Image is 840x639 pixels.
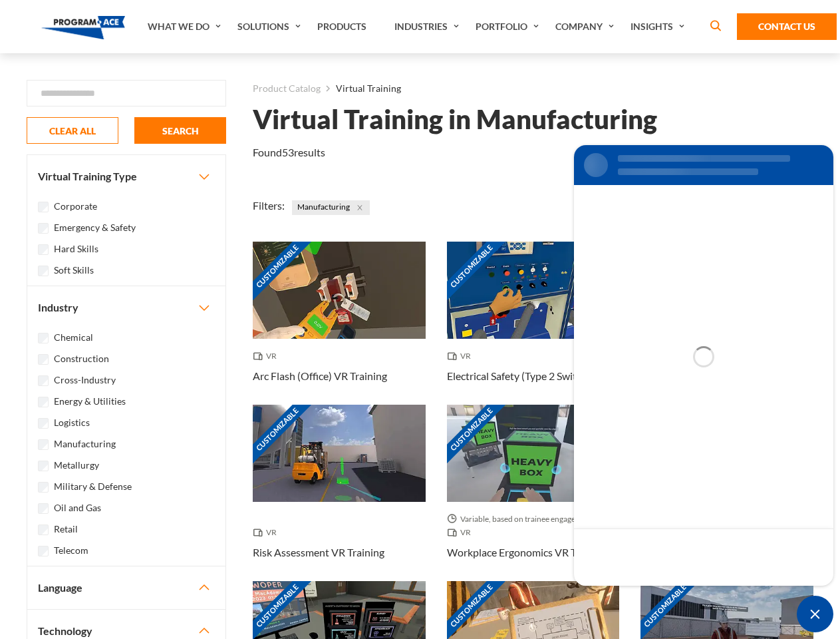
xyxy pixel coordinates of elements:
[27,155,225,198] button: Virtual Training Type
[253,199,285,212] span: Filters:
[38,525,49,535] input: Retail
[447,368,620,384] h3: Electrical Safety (Type 2 Switchgear) VR Training
[253,349,282,363] span: VR
[38,223,49,234] input: Emergency & Safety
[737,13,837,40] a: Contact Us
[54,479,132,494] label: Military & Defense
[54,458,99,473] label: Metallurgy
[38,461,49,471] input: Metallurgy
[38,266,49,276] input: Soft Skills
[292,200,370,215] span: Manufacturing
[38,244,49,255] input: Hard Skills
[797,596,833,632] span: Minimize live chat window
[253,368,387,384] h3: Arc Flash (Office) VR Training
[54,330,93,345] label: Chemical
[447,513,620,526] span: Variable, based on trainee engagement with exercises.
[38,397,49,407] input: Energy & Utilities
[447,349,476,363] span: VR
[54,220,136,235] label: Emergency & Safety
[38,418,49,429] input: Logistics
[54,437,116,451] label: Manufacturing
[321,80,401,97] li: Virtual Training
[54,263,94,278] label: Soft Skills
[38,546,49,556] input: Telecom
[54,373,116,387] label: Cross-Industry
[253,144,325,160] p: Found results
[352,200,367,215] button: Close
[38,482,49,493] input: Military & Defense
[38,333,49,343] input: Chemical
[571,142,837,589] iframe: SalesIQ Chat Window
[54,522,78,536] label: Retail
[253,526,282,539] span: VR
[447,526,476,539] span: VR
[253,544,384,560] h3: Risk Assessment VR Training
[38,375,49,386] input: Cross-Industry
[253,405,426,581] a: Customizable Thumbnail - Risk Assessment VR Training VR Risk Assessment VR Training
[54,415,90,430] label: Logistics
[282,146,294,158] em: 53
[447,544,608,560] h3: Workplace Ergonomics VR Training
[253,242,426,405] a: Customizable Thumbnail - Arc Flash (Office) VR Training VR Arc Flash (Office) VR Training
[54,351,109,366] label: Construction
[38,202,49,212] input: Corporate
[54,394,126,409] label: Energy & Utilities
[38,503,49,514] input: Oil and Gas
[447,242,620,405] a: Customizable Thumbnail - Electrical Safety (Type 2 Switchgear) VR Training VR Electrical Safety (...
[38,354,49,365] input: Construction
[447,405,620,581] a: Customizable Thumbnail - Workplace Ergonomics VR Training Variable, based on trainee engagement w...
[27,566,225,609] button: Language
[38,439,49,450] input: Manufacturing
[253,108,657,131] h1: Virtual Training in Manufacturing
[27,286,225,329] button: Industry
[797,596,833,632] div: Chat Widget
[27,117,118,144] button: CLEAR ALL
[54,501,101,515] label: Oil and Gas
[54,242,98,256] label: Hard Skills
[54,543,88,558] label: Telecom
[253,80,813,97] nav: breadcrumb
[41,16,126,39] img: Program-Ace
[253,80,321,97] a: Product Catalog
[54,199,97,214] label: Corporate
